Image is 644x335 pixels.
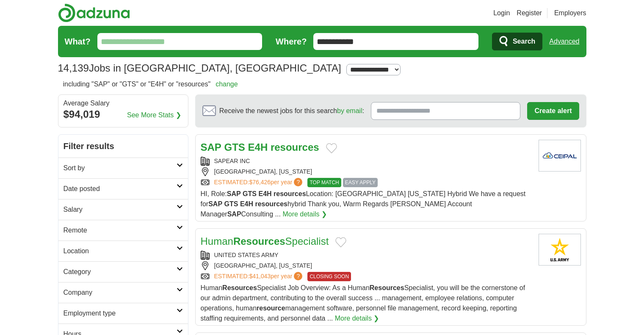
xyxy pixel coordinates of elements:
a: Company [58,282,188,303]
button: Add to favorite jobs [326,143,337,153]
strong: SAP [201,141,221,153]
button: Create alert [527,102,579,120]
img: United States Army logo [539,234,581,266]
a: Category [58,261,188,282]
span: TOP MATCH [307,178,341,187]
a: Sort by [58,158,188,178]
span: Search [513,33,535,50]
span: ? [294,272,302,280]
img: Adzuna logo [58,3,130,22]
a: UNITED STATES ARMY [214,252,279,258]
span: CLOSING SOON [307,272,351,281]
h2: Filter results [58,135,188,158]
strong: resources [274,190,306,197]
a: ESTIMATED:$76,426per year? [214,178,304,187]
strong: E4H [248,141,268,153]
h2: Date posted [64,184,177,194]
strong: resource [257,305,285,312]
strong: E4H [258,190,271,197]
span: HI, Role: Location: [GEOGRAPHIC_DATA] [US_STATE] Hybrid We have a request for hybrid Thank you, W... [201,190,526,218]
img: Company logo [539,140,581,172]
a: See More Stats ❯ [127,110,181,120]
h2: Employment type [64,308,177,318]
h2: Salary [64,205,177,215]
h2: Location [64,246,177,256]
a: Salary [58,199,188,220]
a: change [216,80,238,88]
strong: GTS [224,200,238,208]
strong: SAP [227,210,241,218]
button: Search [492,33,542,50]
a: More details ❯ [282,209,327,219]
a: Advanced [549,33,579,50]
button: Add to favorite jobs [335,237,346,247]
strong: SAP [208,200,222,208]
h2: Remote [64,225,177,235]
span: 14,139 [58,61,89,76]
a: Login [493,8,510,18]
span: EASY APPLY [343,178,378,187]
span: ? [294,178,302,186]
h1: Jobs in [GEOGRAPHIC_DATA], [GEOGRAPHIC_DATA] [58,62,341,74]
strong: E4H [240,200,253,208]
span: Receive the newest jobs for this search : [219,106,364,116]
div: [GEOGRAPHIC_DATA], [US_STATE] [201,261,532,270]
strong: GTS [224,141,245,153]
a: Employment type [58,303,188,324]
a: More details ❯ [335,313,379,324]
span: $76,426 [249,179,271,185]
label: What? [65,35,91,48]
a: ESTIMATED:$41,043per year? [214,272,304,281]
a: SAP GTS E4H resources [201,141,319,153]
strong: Resources [222,284,257,291]
h2: including "SAP" or "GTS" or "E4H" or "resources" [63,79,238,89]
a: Date posted [58,178,188,199]
a: Remote [58,220,188,241]
span: $41,043 [249,273,271,280]
div: $94,019 [64,107,183,122]
a: HumanResourcesSpecialist [201,235,329,247]
div: SAPEAR INC [201,157,532,166]
strong: Resources [370,284,404,291]
a: Register [517,8,542,18]
strong: SAP [227,190,241,197]
h2: Category [64,267,177,277]
a: Employers [554,8,586,18]
a: by email [337,107,362,114]
h2: Sort by [64,163,177,173]
div: [GEOGRAPHIC_DATA], [US_STATE] [201,167,532,176]
h2: Company [64,288,177,298]
a: Location [58,241,188,261]
strong: resources [255,200,287,208]
label: Where? [276,35,307,48]
div: Average Salary [64,100,183,107]
strong: Resources [233,235,285,247]
span: Human Specialist Job Overview: As a Human Specialist, you will be the cornerstone of our admin de... [201,284,525,322]
strong: GTS [243,190,257,197]
strong: resources [271,141,319,153]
